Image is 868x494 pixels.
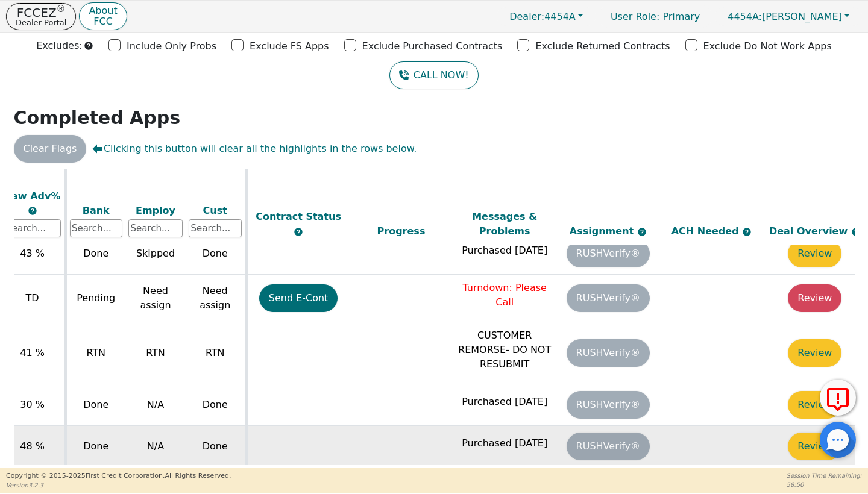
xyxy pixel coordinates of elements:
[186,384,246,426] td: Done
[703,39,832,54] p: Exclude Do Not Work Apps
[125,384,186,426] td: N/A
[186,233,246,275] td: Done
[456,436,553,451] p: Purchased [DATE]
[125,233,186,275] td: Skipped
[70,219,123,237] input: Search...
[611,11,659,22] span: User Role :
[189,203,242,217] div: Cust
[599,5,712,28] a: User Role: Primary
[671,225,743,237] span: ACH Needed
[456,243,553,258] p: Purchased [DATE]
[250,39,329,54] p: Exclude FS Apps
[20,347,45,358] span: 41 %
[186,426,246,467] td: Done
[6,481,231,490] p: Version 3.2.3
[26,292,39,304] span: TD
[456,395,553,409] p: Purchased [DATE]
[362,39,503,54] p: Exclude Purchased Contracts
[79,2,127,31] button: AboutFCC
[92,142,417,156] span: Clicking this button will clear all the highlights in the rows below.
[6,471,231,481] p: Copyright © 2015- 2025 First Credit Corporation.
[353,224,450,239] div: Progress
[127,39,216,54] p: Include Only Probs
[535,39,670,54] p: Exclude Returned Contracts
[65,322,125,384] td: RTN
[65,384,125,426] td: Done
[128,219,183,237] input: Search...
[20,399,45,410] span: 30 %
[787,471,862,480] p: Session Time Remaining:
[599,5,712,28] p: Primary
[259,284,338,312] button: Send E-Cont
[788,240,841,267] button: Review
[788,339,841,367] button: Review
[4,190,61,201] span: Raw Adv%
[65,233,125,275] td: Done
[57,4,66,14] sup: ®
[125,426,186,467] td: N/A
[715,7,862,26] button: 4454A:[PERSON_NAME]
[256,211,341,222] span: Contract Status
[456,328,553,372] p: CUSTOMER REMORSE- DO NOT RESUBMIT
[769,225,861,237] span: Deal Overview
[65,275,125,322] td: Pending
[497,7,596,26] button: Dealer:4454A
[788,433,841,460] button: Review
[456,281,553,310] p: Turndown: Please Call
[14,107,181,128] strong: Completed Apps
[16,7,66,19] p: FCCEZ
[165,472,231,480] span: All Rights Reserved.
[65,426,125,467] td: Done
[186,322,246,384] td: RTN
[16,19,66,27] p: Dealer Portal
[509,11,544,22] span: Dealer:
[389,61,478,89] button: CALL NOW!
[728,11,762,22] span: 4454A:
[189,219,242,237] input: Search...
[6,3,76,30] button: FCCEZ®Dealer Portal
[788,284,841,312] button: Review
[788,391,841,419] button: Review
[509,11,576,22] span: 4454A
[787,480,862,489] p: 58:50
[456,210,553,239] div: Messages & Problems
[20,440,45,452] span: 48 %
[4,219,61,237] input: Search...
[186,275,246,322] td: Need assign
[125,275,186,322] td: Need assign
[728,11,842,22] span: [PERSON_NAME]
[128,203,183,217] div: Employ
[20,248,45,259] span: 43 %
[36,39,82,53] p: Excludes:
[570,225,637,237] span: Assignment
[89,17,117,27] p: FCC
[70,203,123,217] div: Bank
[125,322,186,384] td: RTN
[820,380,856,416] button: Report Error to FCC
[89,6,117,16] p: About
